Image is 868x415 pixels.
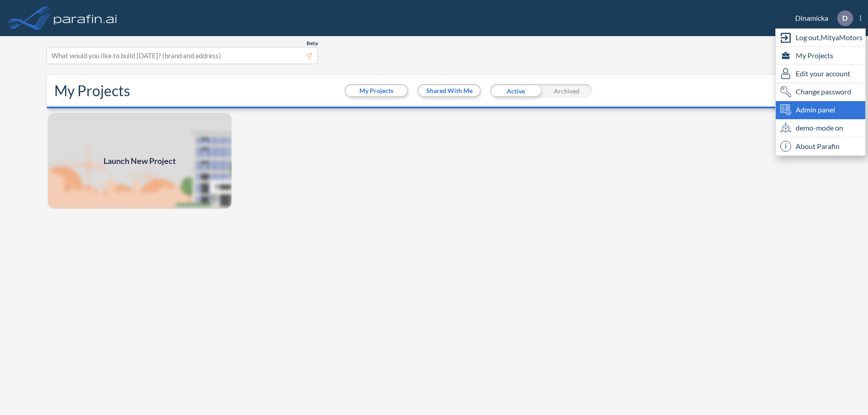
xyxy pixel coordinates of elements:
span: i [780,141,791,152]
button: Shared With Me [419,85,480,96]
span: Launch New Project [104,155,176,167]
span: Log out, MityaMotors [796,32,863,43]
span: Change password [796,86,851,97]
div: demo-mode on [776,119,865,137]
img: add [47,112,232,210]
div: Change password [776,83,865,101]
span: Admin panel [796,104,835,115]
span: My Projects [796,50,833,61]
span: demo-mode on [796,122,843,133]
div: Active [490,84,541,98]
div: Archived [541,84,592,98]
span: About Parafin [796,141,840,152]
div: Admin panel [776,101,865,119]
div: Log out [776,29,865,47]
div: Edit user [776,65,865,83]
div: Dinamicka [782,10,861,26]
a: Launch New Project [47,112,232,210]
div: About Parafin [776,137,865,155]
img: logo [52,9,119,27]
h2: My Projects [54,82,130,99]
p: D [842,14,848,22]
span: Edit your account [796,68,850,79]
div: My Projects [776,47,865,65]
button: My Projects [346,85,407,96]
span: Beta [307,40,318,47]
